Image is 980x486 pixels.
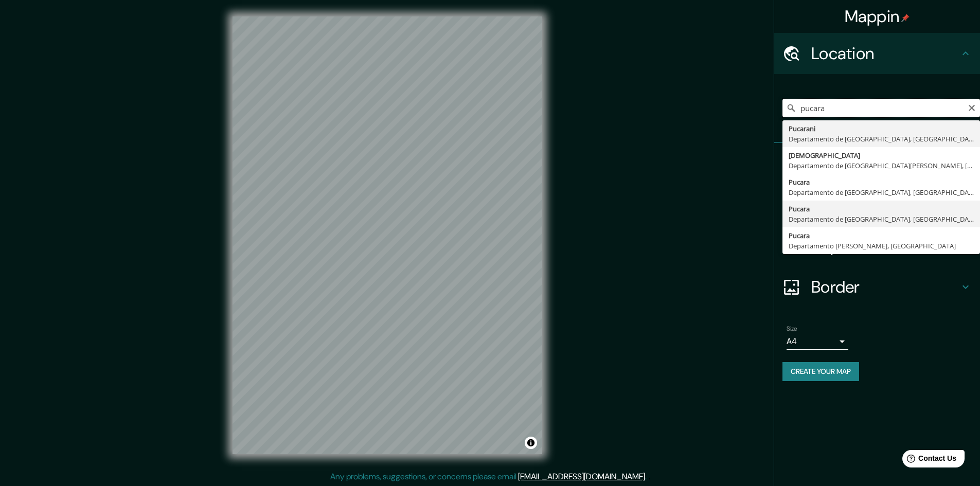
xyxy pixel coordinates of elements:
div: Border [774,266,980,308]
button: Create your map [782,362,859,381]
input: Pick your city or area [782,99,980,117]
canvas: Map [233,16,542,454]
h4: Layout [811,236,959,256]
div: [DEMOGRAPHIC_DATA] [789,150,974,160]
div: Style [774,184,980,225]
div: . [647,471,648,483]
h4: Location [811,43,959,64]
label: Size [787,325,797,333]
a: [EMAIL_ADDRESS][DOMAIN_NAME] [518,471,645,482]
div: Departamento de [GEOGRAPHIC_DATA], [GEOGRAPHIC_DATA] [789,214,974,224]
button: Clear [968,102,976,112]
div: Pucara [789,177,974,187]
div: Departamento de [GEOGRAPHIC_DATA][PERSON_NAME], [GEOGRAPHIC_DATA] [789,160,974,171]
div: Departamento de [GEOGRAPHIC_DATA], [GEOGRAPHIC_DATA] [789,134,974,144]
h4: Border [811,277,959,297]
div: Departamento de [GEOGRAPHIC_DATA], [GEOGRAPHIC_DATA] [789,187,974,197]
div: Layout [774,225,980,266]
div: . [648,471,650,483]
img: pin-icon.png [901,14,910,22]
h4: Mappin [845,6,910,27]
button: Toggle attribution [525,437,537,449]
iframe: Help widget launcher [888,446,969,475]
p: Any problems, suggestions, or concerns please email . [330,471,647,483]
div: Pucara [789,230,974,241]
div: A4 [787,333,848,350]
div: Pucara [789,204,974,214]
div: Pucarani [789,123,974,134]
div: Departamento [PERSON_NAME], [GEOGRAPHIC_DATA] [789,241,974,251]
div: Location [774,33,980,74]
div: Pins [774,143,980,184]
